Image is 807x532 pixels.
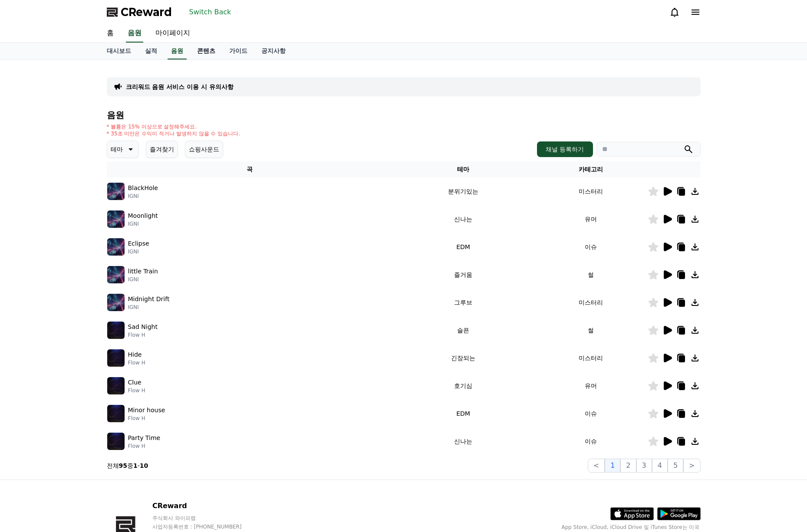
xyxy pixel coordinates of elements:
[392,400,534,427] td: EDM
[534,161,648,177] th: 카테고리
[185,141,223,158] button: 쇼핑사운드
[534,289,648,316] td: 미스터리
[534,205,648,233] td: 유머
[534,372,648,400] td: 유머
[128,443,161,450] p: Flow H
[534,344,648,372] td: 미스터리
[107,161,393,177] th: 곡
[140,462,148,469] strong: 10
[100,24,121,43] a: 홈
[128,193,158,200] p: IGNI
[392,427,534,455] td: 신나는
[668,459,683,473] button: 5
[534,233,648,261] td: 이슈
[107,123,240,130] p: * 볼륨은 15% 이상으로 설정해주세요.
[107,322,125,339] img: music
[168,43,187,59] a: 음원
[588,459,605,473] button: <
[107,130,240,137] p: * 35초 미만은 수익이 적거나 발생하지 않을 수 있습니다.
[128,184,158,193] p: BlackHole
[128,276,158,283] p: IGNI
[683,459,700,473] button: >
[620,459,636,473] button: 2
[128,267,158,276] p: little Train
[392,177,534,205] td: 분위기있는
[392,289,534,316] td: 그루브
[652,459,668,473] button: 4
[128,378,142,387] p: Clue
[111,143,123,155] p: 테마
[107,5,172,19] a: CReward
[152,515,258,522] p: 주식회사 와이피랩
[128,406,165,415] p: Minor house
[605,459,620,473] button: 1
[128,332,158,338] p: Flow H
[222,43,254,59] a: 가이드
[121,5,172,19] span: CReward
[128,211,158,220] p: Moonlight
[107,210,125,228] img: music
[107,461,148,470] p: 전체 중 -
[128,359,145,366] p: Flow H
[152,501,258,511] p: CReward
[392,233,534,261] td: EDM
[190,43,222,59] a: 콘텐츠
[128,387,145,394] p: Flow H
[534,400,648,427] td: 이슈
[128,239,149,248] p: Eclipse
[186,5,235,19] button: Switch Back
[107,377,125,394] img: music
[392,344,534,372] td: 긴장되는
[128,350,142,359] p: Hide
[128,295,170,304] p: Midnight Drift
[152,523,258,530] p: 사업자등록번호 : [PHONE_NUMBER]
[128,433,161,443] p: Party Time
[392,372,534,400] td: 호기심
[392,161,534,177] th: 테마
[534,427,648,455] td: 이슈
[119,462,127,469] strong: 95
[392,205,534,233] td: 신나는
[148,24,197,43] a: 마이페이지
[254,43,293,59] a: 공지사항
[107,433,125,450] img: music
[107,141,139,158] button: 테마
[107,349,125,367] img: music
[636,459,652,473] button: 3
[133,462,138,469] strong: 1
[107,183,125,200] img: music
[128,220,158,227] p: IGNI
[138,43,164,59] a: 실적
[128,322,158,332] p: Sad Night
[128,248,149,255] p: IGNI
[100,43,138,59] a: 대시보드
[146,141,178,158] button: 즐겨찾기
[534,177,648,205] td: 미스터리
[107,110,701,120] h4: 음원
[534,316,648,344] td: 썰
[126,82,234,91] a: 크리워드 음원 서비스 이용 시 유의사항
[107,405,125,422] img: music
[537,141,593,157] button: 채널 등록하기
[107,266,125,283] img: music
[392,261,534,289] td: 즐거움
[534,261,648,289] td: 썰
[128,415,165,422] p: Flow H
[107,238,125,256] img: music
[126,24,143,43] a: 음원
[128,304,170,311] p: IGNI
[392,316,534,344] td: 슬픈
[107,294,125,311] img: music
